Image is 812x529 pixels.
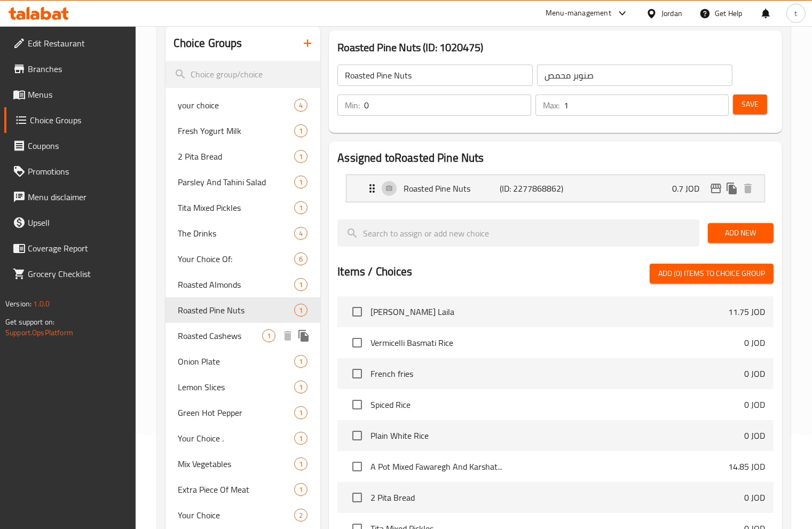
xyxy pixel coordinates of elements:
[294,457,308,470] div: Choices
[543,99,559,112] p: Max:
[165,451,321,477] div: Mix Vegetables1
[178,176,295,188] span: Parsley And Tahini Salad
[165,220,321,246] div: The Drinks4
[295,357,307,367] span: 1
[5,326,73,339] a: Support.OpsPlatform
[165,92,321,118] div: your choice4
[178,381,295,393] span: Lemon Slices
[404,182,499,195] p: Roasted Pine Nuts
[165,323,321,349] div: Roasted Cashews1deleteduplicate
[294,201,308,214] div: Choices
[744,336,765,349] p: 0 JOD
[295,203,307,213] span: 1
[295,100,307,110] span: 4
[295,459,307,469] span: 1
[4,133,136,159] a: Coupons
[4,56,136,82] a: Branches
[346,455,368,478] span: Select choice
[744,367,765,380] p: 0 JOD
[165,195,321,220] div: Tita Mixed Pickles1
[294,381,308,393] div: Choices
[345,99,360,112] p: Min:
[295,408,307,418] span: 1
[28,216,127,229] span: Upsell
[4,82,136,107] a: Menus
[165,297,321,323] div: Roasted Pine Nuts1
[294,406,308,419] div: Choices
[661,7,682,19] div: Jordan
[370,398,744,411] span: Spiced Rice
[294,150,308,163] div: Choices
[165,118,321,144] div: Fresh Yogurt Milk1
[672,182,708,195] p: 0.7 JOD
[263,331,275,341] span: 1
[295,280,307,290] span: 1
[370,429,744,442] span: Plain White Rice
[28,267,127,280] span: Grocery Checklist
[337,264,412,280] h2: Items / Choices
[295,177,307,187] span: 1
[650,264,774,283] button: Add (0) items to choice group
[178,227,295,240] span: The Drinks
[295,485,307,495] span: 1
[178,201,295,214] span: Tita Mixed Pickles
[178,124,295,137] span: Fresh Yogurt Milk
[165,169,321,195] div: Parsley And Tahini Salad1
[346,486,368,509] span: Select choice
[546,7,611,20] div: Menu-management
[500,182,564,195] p: (ID: 2277868862)
[370,367,744,380] span: French fries
[370,336,744,349] span: Vermicelli Basmati Rice
[4,30,136,56] a: Edit Restaurant
[294,432,308,445] div: Choices
[716,226,765,240] span: Add New
[294,124,308,137] div: Choices
[165,374,321,400] div: Lemon Slices1
[744,491,765,504] p: 0 JOD
[178,252,295,265] span: Your Choice Of:
[5,297,31,311] span: Version:
[295,152,307,162] span: 1
[28,139,127,152] span: Coupons
[178,278,295,291] span: Roasted Almonds
[794,7,797,19] span: t
[724,180,740,196] button: duplicate
[28,191,127,203] span: Menu disclaimer
[28,62,127,75] span: Branches
[4,235,136,261] a: Coverage Report
[178,509,295,522] span: Your Choice
[346,424,368,447] span: Select choice
[296,328,312,344] button: duplicate
[295,305,307,315] span: 1
[658,267,765,280] span: Add (0) items to choice group
[165,144,321,169] div: 2 Pita Bread1
[294,176,308,188] div: Choices
[165,477,321,502] div: Extra Piece Of Meat1
[733,94,767,114] button: Save
[178,406,295,419] span: Green Hot Pepper
[33,297,50,311] span: 1.0.0
[28,88,127,101] span: Menus
[165,349,321,374] div: Onion Plate1
[178,432,295,445] span: Your Choice .
[165,61,321,88] input: search
[165,246,321,272] div: Your Choice Of:6
[4,159,136,184] a: Promotions
[295,382,307,392] span: 1
[337,170,774,207] li: Expand
[728,460,765,473] p: 14.85 JOD
[4,210,136,235] a: Upsell
[178,355,295,368] span: Onion Plate
[30,114,127,127] span: Choice Groups
[280,328,296,344] button: delete
[294,483,308,496] div: Choices
[294,252,308,265] div: Choices
[165,400,321,425] div: Green Hot Pepper1
[294,278,308,291] div: Choices
[346,331,368,354] span: Select choice
[740,180,756,196] button: delete
[744,429,765,442] p: 0 JOD
[178,99,295,112] span: your choice
[295,254,307,264] span: 6
[337,39,774,56] h3: Roasted Pine Nuts (ID: 1020475)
